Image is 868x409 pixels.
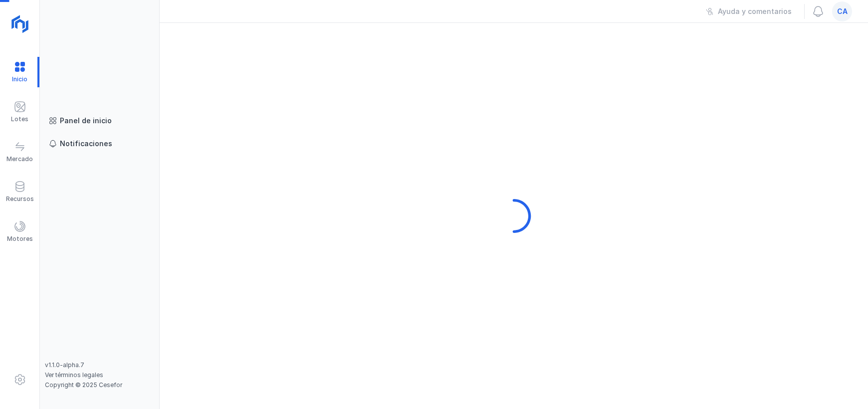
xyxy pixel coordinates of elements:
div: Copyright © 2025 Cesefor [45,381,154,389]
a: Ver términos legales [45,371,103,379]
div: Notificaciones [60,139,112,149]
a: Panel de inicio [45,112,154,130]
div: Lotes [11,115,28,123]
div: Panel de inicio [60,116,112,126]
div: Ayuda y comentarios [718,6,792,16]
div: Motores [7,235,33,243]
img: logoRight.svg [7,11,32,36]
a: Notificaciones [45,135,154,153]
div: Recursos [6,195,34,203]
button: Ayuda y comentarios [699,3,798,20]
span: ca [837,6,848,16]
div: v1.1.0-alpha.7 [45,361,154,369]
div: Mercado [6,155,33,163]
